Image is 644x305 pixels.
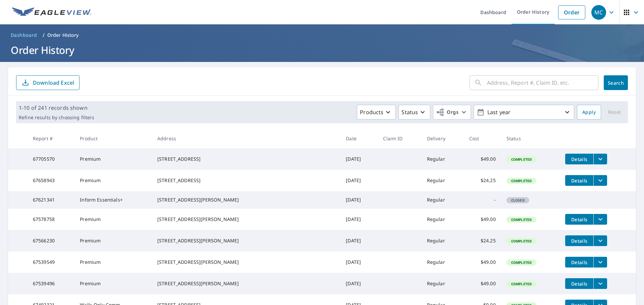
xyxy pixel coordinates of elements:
span: Completed [507,157,536,162]
span: Details [569,216,589,223]
td: Premium [74,273,152,294]
td: 67578758 [28,209,74,230]
th: Delivery [422,129,464,148]
button: detailsBtn-67566230 [565,235,593,246]
div: [STREET_ADDRESS][PERSON_NAME] [157,197,335,203]
span: Closed [507,198,529,203]
td: 67539496 [28,273,74,294]
p: Download Excel [33,79,74,86]
p: Refine results by choosing filters [19,115,94,121]
td: 67621341 [28,191,74,209]
td: Premium [74,251,152,273]
li: / [43,31,45,39]
td: Regular [422,148,464,170]
p: Status [401,108,418,116]
button: Orgs [433,105,471,120]
td: $24.25 [464,170,501,191]
span: Details [569,156,589,162]
td: $24.25 [464,230,501,251]
span: Apply [582,108,596,117]
td: 67658943 [28,170,74,191]
td: Regular [422,170,464,191]
button: Last year [474,105,574,120]
td: 67539549 [28,251,74,273]
td: 67705570 [28,148,74,170]
p: Order History [47,32,79,39]
td: Regular [422,273,464,294]
span: Completed [507,239,536,243]
button: filesDropdownBtn-67705570 [593,154,607,164]
input: Address, Report #, Claim ID, etc. [487,73,598,92]
button: filesDropdownBtn-67539496 [593,278,607,289]
div: [STREET_ADDRESS][PERSON_NAME] [157,237,335,244]
span: Details [569,238,589,244]
td: [DATE] [340,251,378,273]
button: Apply [577,105,601,120]
th: Product [74,129,152,148]
a: Dashboard [8,30,40,41]
span: Completed [507,178,536,183]
td: [DATE] [340,273,378,294]
span: Completed [507,282,536,286]
span: Search [609,80,623,86]
a: Order [558,5,585,19]
td: Regular [422,209,464,230]
td: $49.00 [464,148,501,170]
td: [DATE] [340,191,378,209]
button: detailsBtn-67539496 [565,278,593,289]
th: Address [152,129,340,148]
button: Products [357,105,396,120]
td: Premium [74,148,152,170]
td: [DATE] [340,209,378,230]
td: Premium [74,170,152,191]
span: Details [569,281,589,287]
img: EV Logo [12,7,91,17]
td: Regular [422,251,464,273]
th: Status [501,129,560,148]
p: Last year [485,106,563,118]
td: 67566230 [28,230,74,251]
p: Products [360,108,383,116]
span: Orgs [436,108,459,117]
button: detailsBtn-67578758 [565,214,593,225]
button: filesDropdownBtn-67658943 [593,175,607,186]
th: Date [340,129,378,148]
button: Status [398,105,430,120]
button: detailsBtn-67539549 [565,257,593,268]
div: [STREET_ADDRESS] [157,177,335,184]
button: filesDropdownBtn-67539549 [593,257,607,268]
button: detailsBtn-67705570 [565,154,593,164]
button: filesDropdownBtn-67578758 [593,214,607,225]
div: [STREET_ADDRESS][PERSON_NAME] [157,280,335,287]
div: MC [591,5,606,20]
td: - [464,191,501,209]
button: detailsBtn-67658943 [565,175,593,186]
button: filesDropdownBtn-67566230 [593,235,607,246]
td: Regular [422,191,464,209]
td: [DATE] [340,148,378,170]
div: [STREET_ADDRESS][PERSON_NAME] [157,259,335,265]
span: Completed [507,217,536,222]
td: Premium [74,230,152,251]
span: Completed [507,260,536,265]
h1: Order History [8,43,636,57]
p: 1-10 of 241 records shown [19,104,94,112]
button: Search [604,75,628,90]
td: $49.00 [464,251,501,273]
td: Premium [74,209,152,230]
div: [STREET_ADDRESS] [157,156,335,162]
div: [STREET_ADDRESS][PERSON_NAME] [157,216,335,223]
span: Details [569,259,589,265]
td: $49.00 [464,273,501,294]
th: Report # [28,129,74,148]
th: Cost [464,129,501,148]
td: [DATE] [340,230,378,251]
span: Dashboard [11,32,37,39]
td: [DATE] [340,170,378,191]
td: Inform Essentials+ [74,191,152,209]
td: $49.00 [464,209,501,230]
nav: breadcrumb [8,30,636,41]
td: Regular [422,230,464,251]
button: Download Excel [16,75,79,90]
th: Claim ID [378,129,421,148]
